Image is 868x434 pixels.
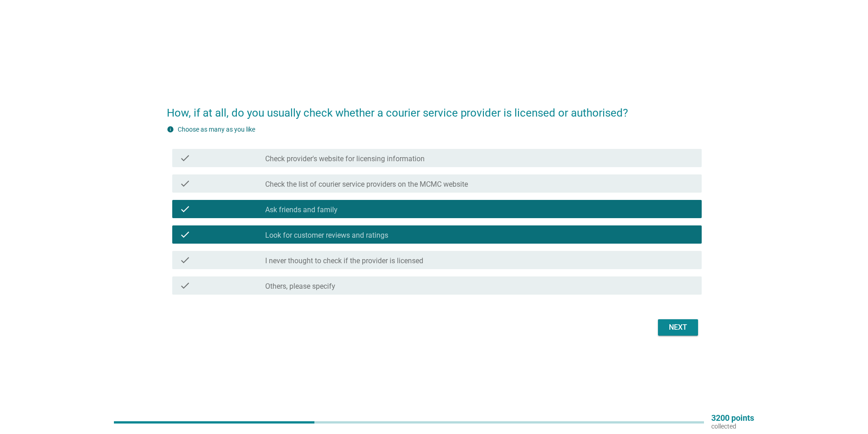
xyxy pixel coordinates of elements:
[180,178,190,189] i: check
[658,319,698,336] button: Next
[265,256,423,266] label: I never thought to check if the provider is licensed
[711,414,754,422] p: 3200 points
[167,96,702,121] h2: How, if at all, do you usually check whether a courier service provider is licensed or authorised?
[178,126,255,133] label: Choose as many as you like
[265,231,388,240] label: Look for customer reviews and ratings
[665,322,691,333] div: Next
[265,180,468,189] label: Check the list of courier service providers on the MCMC website
[265,154,425,163] label: Check provider's website for licensing information
[180,255,190,266] i: check
[180,280,190,291] i: check
[711,422,754,430] p: collected
[180,153,190,163] i: check
[167,126,174,133] i: info
[265,282,335,291] label: Others, please specify
[180,229,190,240] i: check
[180,204,190,214] i: check
[265,205,338,214] label: Ask friends and family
